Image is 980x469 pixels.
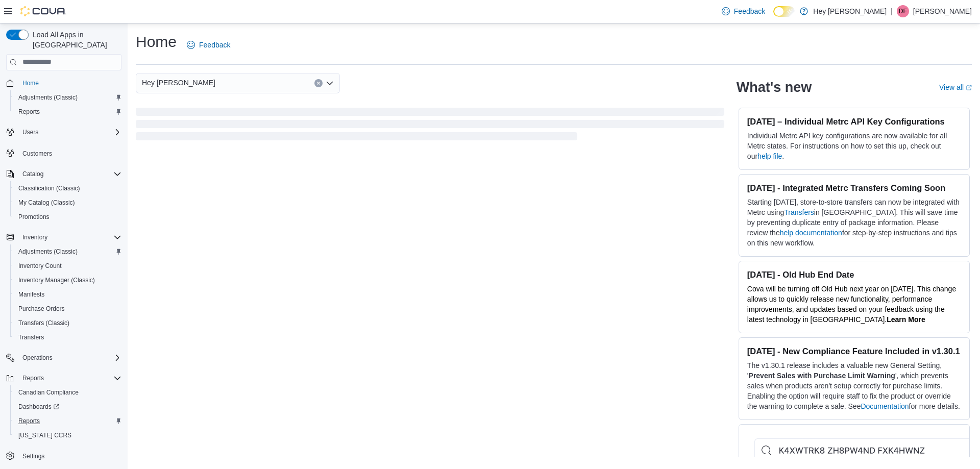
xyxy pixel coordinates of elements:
button: Reports [10,105,126,119]
span: Adjustments (Classic) [18,93,78,102]
span: Inventory [22,233,47,241]
span: Reports [18,417,40,425]
span: Manifests [18,290,44,299]
a: Dashboards [10,400,126,414]
button: Transfers [10,330,126,344]
span: Feedback [199,40,230,50]
button: Inventory Manager (Classic) [10,273,126,287]
a: My Catalog (Classic) [14,196,79,209]
div: Dawna Fuller [897,5,909,17]
button: [US_STATE] CCRS [10,428,126,442]
a: Dashboards [14,401,63,413]
a: Home [18,77,43,89]
img: Cova [20,6,66,16]
span: Purchase Orders [18,305,65,313]
button: Catalog [2,167,126,181]
span: Washington CCRS [14,429,121,441]
span: Reports [14,415,121,427]
svg: External link [966,85,972,91]
span: [US_STATE] CCRS [18,431,71,439]
span: Transfers (Classic) [14,317,121,329]
span: Classification (Classic) [18,184,80,192]
span: Settings [22,452,44,460]
span: Manifests [14,288,121,301]
a: Transfers (Classic) [14,317,73,329]
span: Reports [18,372,121,384]
a: Inventory Manager (Classic) [14,274,99,286]
a: Transfers [14,331,48,343]
span: DF [899,5,907,17]
h3: [DATE] - New Compliance Feature Included in v1.30.1 [747,346,961,356]
span: Users [22,128,38,136]
span: Reports [18,108,40,116]
button: Catalog [18,168,47,180]
button: Promotions [10,210,126,224]
a: Promotions [14,211,54,223]
span: Purchase Orders [14,303,121,315]
span: Reports [14,106,121,118]
a: Inventory Count [14,260,66,272]
button: Classification (Classic) [10,181,126,195]
span: Settings [18,450,121,462]
button: Operations [2,351,126,365]
span: Dashboards [14,401,121,413]
span: Catalog [22,170,43,178]
button: Inventory [2,230,126,244]
a: Transfers [784,208,814,216]
span: Transfers (Classic) [18,319,69,327]
button: Reports [10,414,126,428]
button: Clear input [314,79,323,87]
span: Customers [22,150,52,158]
span: Inventory [18,231,121,243]
span: Adjustments (Classic) [14,245,121,258]
span: Customers [18,146,121,159]
p: | [891,5,893,17]
span: Feedback [734,6,765,16]
a: Feedback [718,1,769,21]
span: Dashboards [18,403,59,411]
span: Users [18,126,121,138]
span: Promotions [18,213,50,221]
a: Reports [14,106,44,118]
button: Users [2,125,126,139]
span: Catalog [18,168,121,180]
button: Adjustments (Classic) [10,244,126,259]
a: Canadian Compliance [14,386,83,399]
a: View allExternal link [939,83,972,91]
button: Inventory [18,231,52,243]
a: help file [757,152,782,160]
span: Load All Apps in [GEOGRAPHIC_DATA] [29,30,121,50]
h2: What's new [737,79,812,95]
button: Users [18,126,42,138]
a: help documentation [780,229,842,237]
a: Purchase Orders [14,303,69,315]
strong: Prevent Sales with Purchase Limit Warning [749,372,895,380]
a: Reports [14,415,44,427]
span: Inventory Count [18,262,62,270]
span: Canadian Compliance [14,386,121,399]
button: Operations [18,352,57,364]
span: Adjustments (Classic) [14,91,121,104]
h3: [DATE] – Individual Metrc API Key Configurations [747,116,961,127]
span: Home [18,77,121,89]
span: My Catalog (Classic) [18,199,75,207]
a: Adjustments (Classic) [14,245,82,258]
button: My Catalog (Classic) [10,195,126,210]
span: Hey [PERSON_NAME] [142,77,215,89]
span: Promotions [14,211,121,223]
button: Open list of options [326,79,334,87]
a: Learn More [887,315,925,324]
button: Purchase Orders [10,302,126,316]
span: Canadian Compliance [18,388,79,397]
a: Manifests [14,288,48,301]
button: Transfers (Classic) [10,316,126,330]
span: My Catalog (Classic) [14,196,121,209]
span: Loading [136,110,724,142]
span: Cova will be turning off Old Hub next year on [DATE]. This change allows us to quickly release ne... [747,285,956,324]
button: Home [2,76,126,90]
button: Reports [2,371,126,385]
span: Inventory Count [14,260,121,272]
button: Inventory Count [10,259,126,273]
a: Documentation [861,402,909,410]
